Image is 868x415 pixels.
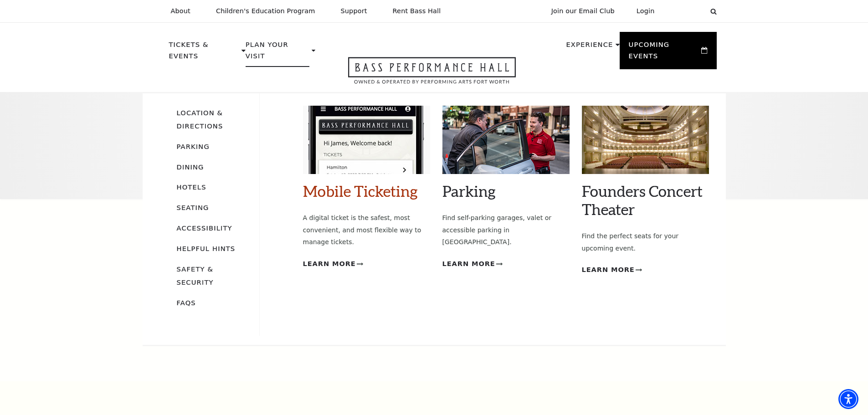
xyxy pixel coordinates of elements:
a: Open this option [315,57,549,92]
a: Dining [177,163,204,171]
p: About [171,7,190,15]
span: Learn More [442,258,495,270]
a: Seating [177,204,209,211]
p: Plan Your Visit [246,39,309,67]
a: Learn More Founders Concert Theater [582,264,642,276]
a: Parking [177,143,210,150]
p: Rent Bass Hall [393,7,441,15]
select: Select: [669,7,702,15]
a: Learn More Mobile Ticketing [303,258,363,270]
p: Tickets & Events [169,39,240,67]
div: Accessibility Menu [838,389,858,409]
p: A digital ticket is the safest, most convenient, and most flexible way to manage tickets. [303,212,430,248]
p: Find the perfect seats for your upcoming event. [582,230,709,254]
img: Parking [442,106,570,174]
span: Learn More [303,258,356,270]
a: Location & Directions [177,109,223,130]
img: Founders Concert Theater [582,106,709,174]
a: Accessibility [177,224,232,232]
p: Find self-parking garages, valet or accessible parking in [GEOGRAPHIC_DATA]. [442,212,570,248]
a: Safety & Security [177,265,214,286]
a: Learn More Parking [442,258,503,270]
p: Experience [566,39,613,56]
span: Learn More [582,264,635,276]
a: Mobile Ticketing [303,182,418,200]
img: Mobile Ticketing [303,106,430,174]
p: Upcoming Events [629,39,699,67]
a: Hotels [177,183,206,191]
a: Helpful Hints [177,245,236,252]
a: Parking [442,182,496,200]
a: Founders Concert Theater [582,182,703,218]
p: Support [341,7,367,15]
p: Children's Education Program [216,7,315,15]
a: FAQs [177,299,196,307]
